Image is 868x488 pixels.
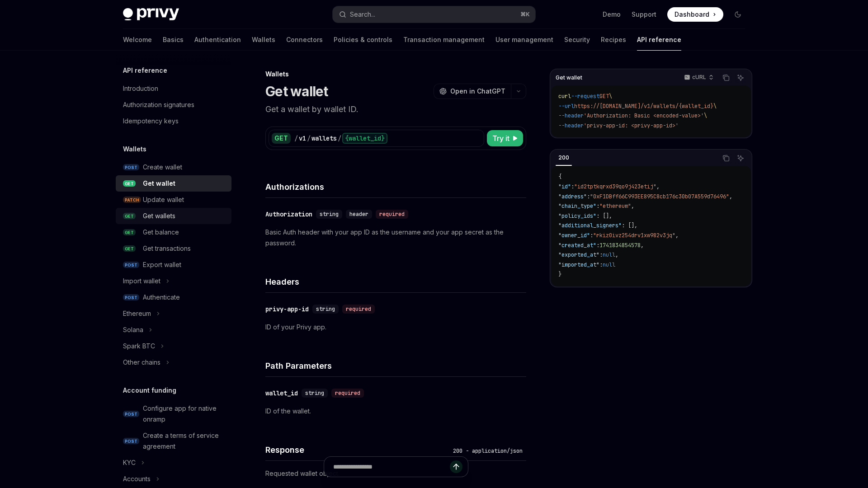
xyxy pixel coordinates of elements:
[116,224,231,240] a: GETGet balance
[558,242,596,249] span: "created_at"
[116,322,231,338] button: Toggle Solana section
[558,173,561,180] span: {
[143,259,181,270] div: Export wallet
[558,193,587,200] span: "address"
[123,308,151,319] div: Ethereum
[143,243,191,254] div: Get transactions
[584,122,679,129] span: 'privy-app-id: <privy-app-id>'
[342,305,375,314] div: required
[492,133,509,144] span: Try it
[123,213,136,220] span: GET
[116,289,231,305] a: POSTAuthenticate
[123,144,146,155] h5: Wallets
[558,112,584,119] span: --header
[123,341,155,352] div: Spark BTC
[265,389,298,398] div: wallet_id
[116,257,231,273] a: POSTExport wallet
[667,7,723,22] a: Dashboard
[116,208,231,224] a: GETGet wallets
[116,192,231,208] a: PATCHUpdate wallet
[571,93,599,100] span: --request
[596,202,599,210] span: :
[143,430,226,452] div: Create a terms of service agreement
[316,305,335,313] span: string
[587,193,590,200] span: :
[123,357,160,368] div: Other chains
[558,183,571,190] span: "id"
[265,305,309,314] div: privy-app-id
[123,116,179,127] div: Idempotency keys
[495,29,553,51] a: User management
[143,194,184,205] div: Update wallet
[729,193,732,200] span: ,
[143,178,175,189] div: Get wallet
[720,72,732,84] button: Copy the contents from the code block
[450,460,462,473] button: Send message
[376,210,408,219] div: required
[320,211,339,218] span: string
[305,389,324,397] span: string
[675,10,709,19] span: Dashboard
[116,80,231,97] a: Introduction
[294,134,298,143] div: /
[713,103,717,110] span: \
[123,324,143,335] div: Solana
[116,175,231,192] a: GETGet wallet
[265,406,526,417] p: ID of the wallet.
[584,112,704,119] span: 'Authorization: Basic <encoded-value>'
[265,83,328,99] h1: Get wallet
[349,211,368,218] span: header
[603,10,621,19] a: Demo
[123,294,139,301] span: POST
[123,411,139,418] span: POST
[123,457,136,468] div: KYC
[735,152,746,164] button: Ask AI
[116,113,231,129] a: Idempotency keys
[558,261,599,268] span: "imported_at"
[558,222,622,229] span: "additional_signers"
[556,152,572,163] div: 200
[558,232,590,239] span: "owner_id"
[609,93,612,100] span: \
[123,99,194,110] div: Authorization signatures
[593,232,675,239] span: "rkiz0ivz254drv1xw982v3jq"
[599,202,631,210] span: "ethereum"
[596,242,599,249] span: :
[299,134,306,143] div: v1
[622,222,637,229] span: : [],
[656,183,660,190] span: ,
[123,385,176,396] h5: Account funding
[123,180,136,187] span: GET
[116,240,231,257] a: GETGet transactions
[434,84,511,99] button: Open in ChatGPT
[116,427,231,455] a: POSTCreate a terms of service agreement
[143,211,175,221] div: Get wallets
[574,103,713,110] span: https://[DOMAIN_NAME]/v1/wallets/{wallet_id}
[143,227,179,238] div: Get balance
[252,29,275,51] a: Wallets
[637,29,681,51] a: API reference
[603,261,615,268] span: null
[590,232,593,239] span: :
[632,10,656,19] a: Support
[123,8,179,21] img: dark logo
[558,212,596,220] span: "policy_ids"
[449,446,526,455] div: 200 - application/json
[333,457,450,477] input: Ask a question...
[265,70,526,79] div: Wallets
[333,6,535,23] button: Open search
[403,29,485,51] a: Transaction management
[116,305,231,322] button: Toggle Ethereum section
[596,212,612,220] span: : [],
[116,97,231,113] a: Authorization signatures
[123,245,136,252] span: GET
[558,251,599,258] span: "exported_at"
[265,181,526,193] h4: Authorizations
[571,183,574,190] span: :
[265,444,449,456] h4: Response
[123,29,152,51] a: Welcome
[641,242,644,249] span: ,
[123,83,158,94] div: Introduction
[599,93,609,100] span: GET
[286,29,323,51] a: Connectors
